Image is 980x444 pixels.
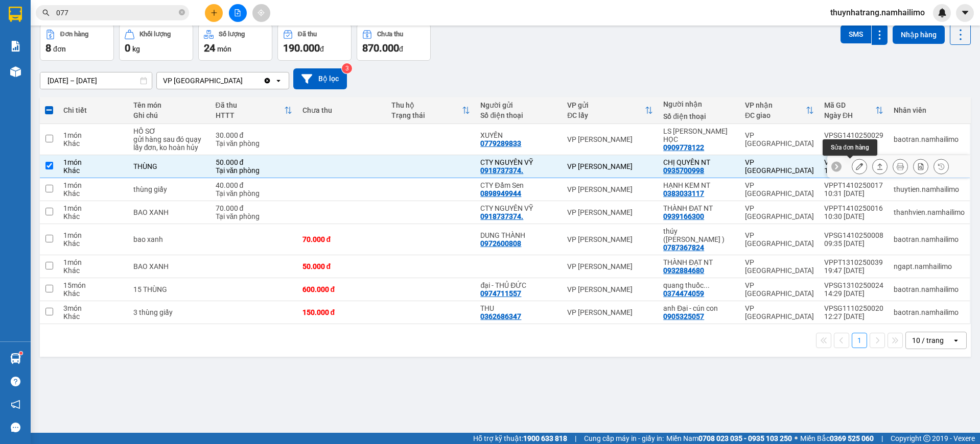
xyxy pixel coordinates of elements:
[216,158,292,166] div: 50.000 đ
[480,181,557,189] div: CTY Đầm Sen
[567,308,653,316] div: VP [PERSON_NAME]
[480,158,557,166] div: CTY NGUYÊN VỸ
[132,45,140,53] span: kg
[11,377,20,386] span: question-circle
[63,289,123,298] div: Khác
[663,243,704,252] div: 0787367824
[320,45,324,53] span: đ
[893,26,945,44] button: Nhập hàng
[663,166,704,175] div: 0935700998
[663,127,735,143] div: LS TRẦN BÁ HỌC
[824,181,883,189] div: VPPT1410250017
[10,41,21,52] img: solution-icon
[912,335,944,346] div: 10 / trang
[133,308,205,316] div: 3 thùng giấy
[663,100,735,108] div: Người nhận
[63,212,123,220] div: Khác
[293,68,347,89] button: Bộ lọc
[42,9,50,16] span: search
[473,433,567,444] span: Hỗ trợ kỹ thuật:
[745,231,814,248] div: VP [GEOGRAPHIC_DATA]
[663,212,704,220] div: 0939166300
[205,4,223,22] button: plus
[234,9,241,16] span: file-add
[9,7,22,22] img: logo-vxr
[216,212,292,220] div: Tại văn phòng
[63,304,123,312] div: 3 món
[894,285,965,293] div: baotran.namhailimo
[133,185,205,193] div: thùng giấy
[956,4,974,22] button: caret-down
[342,63,352,73] sup: 3
[480,312,521,320] div: 0362686347
[229,4,247,22] button: file-add
[824,101,875,109] div: Mã GD
[852,159,867,174] div: Sửa đơn hàng
[302,285,381,293] div: 600.000 đ
[302,262,381,270] div: 50.000 đ
[357,24,431,61] button: Chưa thu870.000đ
[663,289,704,298] div: 0374474059
[663,112,735,120] div: Số điện thoại
[63,239,123,248] div: Khác
[258,9,265,16] span: aim
[480,304,557,312] div: THU
[894,135,965,143] div: baotran.namhailimo
[575,433,576,444] span: |
[663,258,735,266] div: THÀNH ĐẠT NT
[923,435,930,442] span: copyright
[71,55,136,89] li: VP VP [PERSON_NAME] Lão
[704,281,710,289] span: ...
[663,189,704,198] div: 0383033117
[824,289,883,298] div: 14:29 [DATE]
[562,97,658,124] th: Toggle SortBy
[824,189,883,198] div: 10:31 [DATE]
[480,166,523,175] div: 0918737374.
[274,77,283,85] svg: open
[179,9,185,15] span: close-circle
[10,66,21,77] img: warehouse-icon
[11,423,20,432] span: message
[216,189,292,198] div: Tại văn phòng
[133,135,205,152] div: gửi hàng sau đó quạy lấy đơn, ko hoàn hủy
[10,353,21,364] img: warehouse-icon
[386,97,475,124] th: Toggle SortBy
[480,131,557,139] div: XUYẾN
[480,212,523,220] div: 0918737374.
[63,158,123,166] div: 1 món
[302,308,381,316] div: 150.000 đ
[824,158,883,166] div: VPPT1410250022
[663,266,704,275] div: 0932884680
[40,72,152,89] input: Select a date range.
[823,139,877,156] div: Sửa đơn hàng
[63,139,123,147] div: Khác
[216,204,292,212] div: 70.000 đ
[480,204,557,212] div: CTY NGUYÊN VỸ
[663,181,735,189] div: HẠNH KEM NT
[133,127,205,135] div: HỒ SƠ
[163,76,243,86] div: VP [GEOGRAPHIC_DATA]
[216,166,292,175] div: Tại văn phòng
[480,139,521,147] div: 0779289833
[824,258,883,266] div: VPPT1310250039
[666,433,792,444] span: Miền Nam
[745,111,806,119] div: ĐC giao
[745,204,814,220] div: VP [GEOGRAPHIC_DATA]
[480,231,557,239] div: DUNG THÀNH
[698,434,792,442] strong: 0708 023 035 - 0935 103 250
[11,400,20,409] span: notification
[894,308,965,316] div: baotran.namhailimo
[283,42,320,54] span: 190.000
[298,31,317,38] div: Đã thu
[567,101,645,109] div: VP gửi
[377,31,403,38] div: Chưa thu
[211,9,218,16] span: plus
[399,45,403,53] span: đ
[745,304,814,320] div: VP [GEOGRAPHIC_DATA]
[567,235,653,243] div: VP [PERSON_NAME]
[204,42,215,54] span: 24
[19,352,22,355] sup: 1
[63,266,123,275] div: Khác
[5,55,71,89] li: VP VP [GEOGRAPHIC_DATA]
[740,97,819,124] th: Toggle SortBy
